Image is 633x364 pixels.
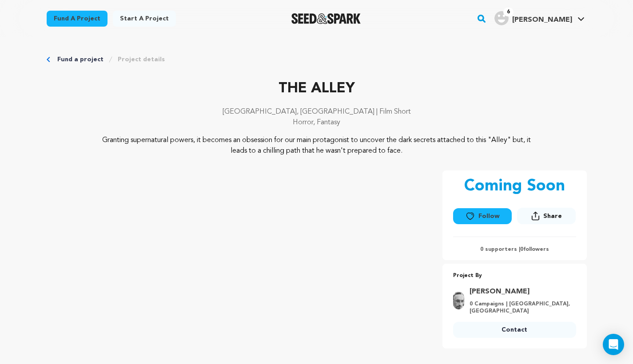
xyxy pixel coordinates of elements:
[503,8,514,16] span: 6
[100,135,533,156] p: Granting supernatural powers, it becomes an obsession for our main protagonist to uncover the dar...
[494,11,509,25] img: user.png
[543,212,562,221] span: Share
[453,208,512,224] button: Follow
[453,271,576,281] p: Project By
[47,107,587,117] p: [GEOGRAPHIC_DATA], [GEOGRAPHIC_DATA] | Film Short
[520,247,523,252] span: 0
[47,55,587,64] div: Breadcrumb
[118,55,165,64] a: Project details
[291,13,361,24] img: Seed&Spark Logo Dark Mode
[453,292,464,309] img: cb9da91711186e09.jpg
[291,13,361,24] a: Seed&Spark Homepage
[517,208,576,228] span: Share
[493,9,586,28] span: Mike M.'s Profile
[517,208,576,224] button: Share
[493,9,586,25] a: Mike M.'s Profile
[47,11,107,27] a: Fund a project
[470,286,571,297] a: Goto Stephane Clermont profile
[57,55,104,64] a: Fund a project
[453,246,576,253] p: 0 supporters | followers
[47,78,587,99] p: THE ALLEY
[464,178,565,195] p: Coming Soon
[603,334,624,355] div: Open Intercom Messenger
[512,16,572,24] span: [PERSON_NAME]
[453,322,576,338] a: Contact
[113,11,176,27] a: Start a project
[470,301,571,315] p: 0 Campaigns | [GEOGRAPHIC_DATA], [GEOGRAPHIC_DATA]
[47,117,587,128] p: Horror, Fantasy
[494,11,572,25] div: Mike M.'s Profile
